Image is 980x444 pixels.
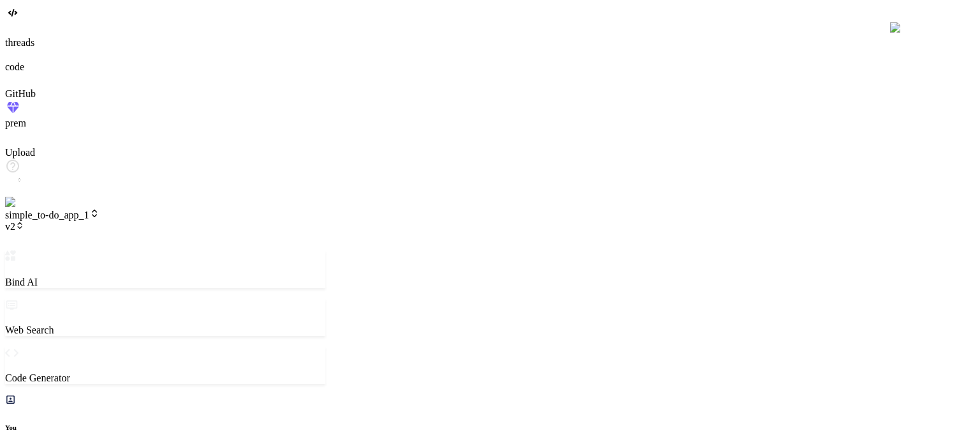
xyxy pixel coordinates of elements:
p: Code Generator [5,372,325,384]
img: alert [890,22,918,34]
label: GitHub [5,88,36,99]
span: simple_to-do_app_1 [5,210,100,220]
h6: You [5,424,325,431]
label: prem [5,118,26,128]
span: v2 [5,221,24,232]
label: Upload [5,147,35,158]
p: Bind AI [5,277,325,288]
p: Switched to Version 2 [890,44,980,56]
p: Web Search [5,325,325,336]
img: settings [5,197,47,208]
label: threads [5,37,34,48]
label: code [5,61,24,72]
